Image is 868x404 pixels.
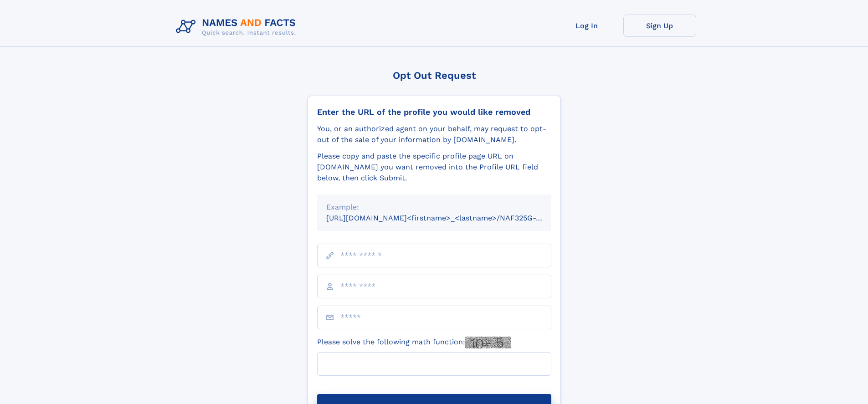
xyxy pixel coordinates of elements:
[317,107,551,117] div: Enter the URL of the profile you would like removed
[317,337,511,348] label: Please solve the following math function:
[326,202,542,213] div: Example:
[623,15,696,37] a: Sign Up
[317,123,551,145] div: You, or an authorized agent on your behalf, may request to opt-out of the sale of your informatio...
[172,15,303,39] img: Logo Names and Facts
[317,151,551,184] div: Please copy and paste the specific profile page URL on [DOMAIN_NAME] you want removed into the Pr...
[550,15,623,37] a: Log In
[308,70,561,81] div: Opt Out Request
[326,214,569,222] small: [URL][DOMAIN_NAME]<firstname>_<lastname>/NAF325G-xxxxxxxx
